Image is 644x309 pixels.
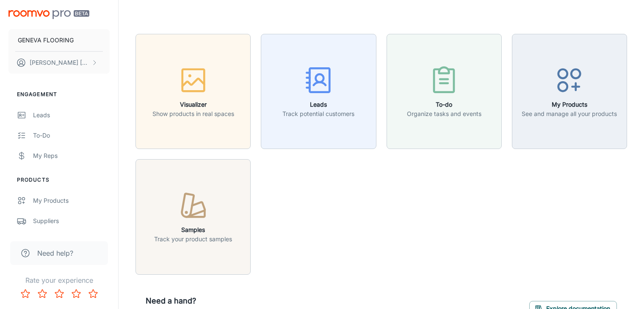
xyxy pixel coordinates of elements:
div: Leads [33,110,110,120]
p: GENEVA FLOORING [18,36,74,45]
button: Rate 5 star [85,285,102,302]
a: To-doOrganize tasks and events [387,87,502,95]
p: Track your product samples [154,235,232,244]
div: My Products [33,196,110,205]
button: My ProductsSee and manage all your products [512,34,627,149]
button: [PERSON_NAME] [PERSON_NAME] [8,52,110,74]
p: Organize tasks and events [407,109,481,119]
h6: My Products [522,100,617,109]
p: Track potential customers [282,109,354,119]
div: To-do [33,131,110,140]
p: See and manage all your products [522,109,617,119]
p: [PERSON_NAME] [PERSON_NAME] [30,58,89,67]
img: Roomvo PRO Beta [8,10,89,19]
span: Need help? [37,248,73,258]
button: VisualizerShow products in real spaces [135,34,251,149]
h6: To-do [407,100,481,109]
p: Rate your experience [7,275,111,285]
h6: Samples [154,225,232,235]
button: Rate 1 star [17,285,34,302]
button: Rate 3 star [51,285,68,302]
div: Suppliers [33,216,110,226]
button: SamplesTrack your product samples [135,159,251,274]
button: To-doOrganize tasks and events [387,34,502,149]
p: Show products in real spaces [152,109,234,119]
div: My Reps [33,151,110,160]
a: LeadsTrack potential customers [261,87,376,95]
h6: Visualizer [152,100,234,109]
button: Rate 2 star [34,285,51,302]
button: Rate 4 star [68,285,85,302]
button: GENEVA FLOORING [8,29,110,51]
button: LeadsTrack potential customers [261,34,376,149]
a: My ProductsSee and manage all your products [512,87,627,95]
a: SamplesTrack your product samples [135,212,251,221]
h6: Need a hand? [146,295,378,307]
h6: Leads [282,100,354,109]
